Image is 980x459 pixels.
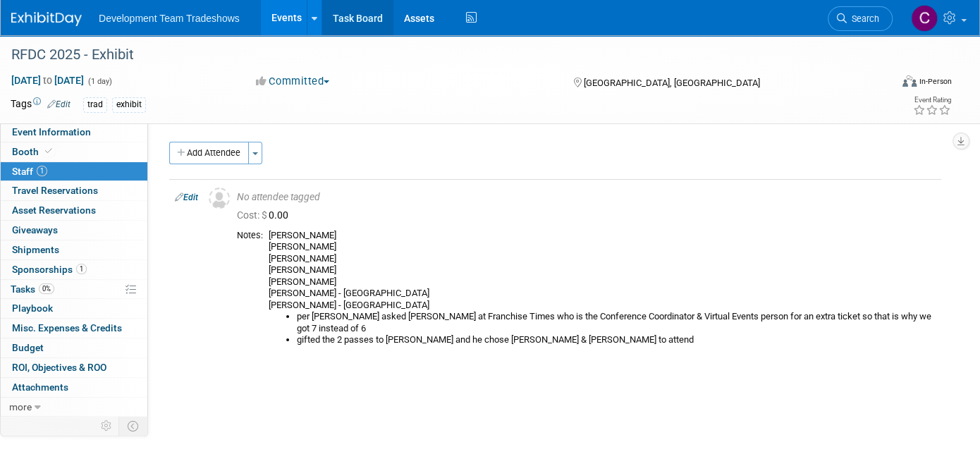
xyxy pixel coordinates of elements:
img: ExhibitDay [11,12,82,26]
span: Staff [12,166,47,177]
a: Misc. Expenses & Credits [1,319,147,338]
button: Add Attendee [169,142,249,164]
span: (1 day) [87,77,112,86]
span: Tasks [11,283,54,295]
div: Notes: [237,230,263,241]
span: Asset Reservations [12,204,96,216]
div: In-Person [919,76,952,87]
a: Event Information [1,123,147,142]
span: Giveaways [12,224,58,235]
span: Playbook [12,302,53,314]
a: Attachments [1,378,147,397]
td: Toggle Event Tabs [119,417,148,435]
a: ROI, Objectives & ROO [1,358,147,377]
span: Shipments [12,244,59,255]
span: more [9,401,32,412]
span: Cost: $ [237,209,269,221]
img: Unassigned-User-Icon.png [209,188,230,209]
img: Courtney Perkins [911,5,938,32]
span: [GEOGRAPHIC_DATA], [GEOGRAPHIC_DATA] [584,78,760,88]
a: Tasks0% [1,280,147,299]
div: exhibit [112,97,146,112]
span: [DATE] [DATE] [11,74,85,87]
span: Attachments [12,381,68,393]
div: Event Rating [913,97,951,104]
div: Event Format [813,73,953,94]
a: Asset Reservations [1,201,147,220]
a: more [1,398,147,417]
a: Giveaways [1,221,147,240]
i: Booth reservation complete [45,147,52,155]
td: Tags [11,97,71,113]
span: Sponsorships [12,264,87,275]
a: Travel Reservations [1,181,147,200]
li: gifted the 2 passes to [PERSON_NAME] and he chose [PERSON_NAME] & [PERSON_NAME] to attend [297,334,936,346]
a: Budget [1,338,147,357]
a: Search [828,6,893,31]
a: Playbook [1,299,147,318]
div: No attendee tagged [237,191,936,204]
span: to [41,75,54,86]
li: per [PERSON_NAME] asked [PERSON_NAME] at Franchise Times who is the Conference Coordinator & Virt... [297,311,936,334]
button: Committed [251,74,335,89]
img: Format-Inperson.png [902,75,917,87]
div: RFDC 2025 - Exhibit [6,42,871,68]
div: [PERSON_NAME] [PERSON_NAME] [PERSON_NAME] [PERSON_NAME] [PERSON_NAME] [PERSON_NAME] - [GEOGRAPHIC... [269,230,936,346]
span: Booth [12,146,55,157]
span: ROI, Objectives & ROO [12,362,106,373]
a: Edit [47,99,71,109]
span: Development Team Tradeshows [99,13,240,24]
span: Event Information [12,126,91,137]
span: Misc. Expenses & Credits [12,322,122,333]
span: Travel Reservations [12,185,98,196]
span: 0.00 [237,209,294,221]
a: Booth [1,142,147,161]
span: 0% [39,283,54,294]
span: 1 [37,166,47,176]
span: Search [847,13,879,24]
td: Personalize Event Tab Strip [94,417,119,435]
a: Staff1 [1,162,147,181]
a: Edit [175,192,198,202]
div: trad [83,97,107,112]
span: 1 [76,264,87,274]
a: Shipments [1,240,147,259]
a: Sponsorships1 [1,260,147,279]
span: Budget [12,342,44,353]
